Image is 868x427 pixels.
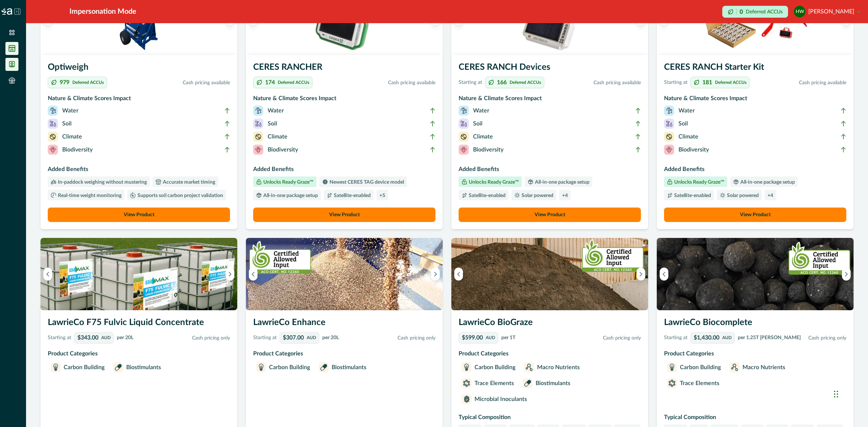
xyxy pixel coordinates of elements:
[454,268,463,281] button: Previous image
[533,180,590,185] p: All-in-one package setup
[463,380,470,387] img: Trace Elements
[62,119,72,128] p: Soil
[562,193,568,198] p: + 4
[253,349,435,358] p: Product Categories
[48,208,230,222] button: View Product
[269,363,310,372] p: Carbon Building
[315,79,435,87] p: Cash pricing available
[283,335,304,341] p: $307.00
[473,119,482,128] p: Soil
[253,165,435,176] h3: Added Benefits
[668,380,676,387] img: Trace Elements
[253,61,435,77] h3: CERES RANCHER
[77,335,98,341] p: $343.00
[72,80,104,85] p: Deferred ACCUs
[262,193,318,198] p: All-in-one package setup
[518,334,641,342] p: Cash pricing only
[459,316,641,332] h3: LawrieCo BioGraze
[459,79,482,86] p: Starting at
[804,334,846,342] p: Cash pricing only
[69,6,136,17] div: Impersonation Mode
[62,145,93,154] p: Biodiversity
[48,334,71,342] p: Starting at
[678,119,688,128] p: Soil
[739,180,795,185] p: All-in-one package setup
[136,334,230,342] p: Cash pricing only
[136,193,223,198] p: Supports soil carbon project validation
[664,61,846,77] h3: CERES RANCH Starter Kit
[664,79,688,86] p: Starting at
[48,94,230,106] h3: Nature & Climate Scores Impact
[680,379,719,388] p: Trace Elements
[268,145,298,154] p: Biodiversity
[501,334,515,342] p: per 1T
[117,334,133,342] p: per 20L
[64,363,105,372] p: Carbon Building
[475,363,515,372] p: Carbon Building
[664,413,846,422] p: Typical Composition
[48,349,230,358] p: Product Categories
[526,364,533,371] img: Macro Nutrients
[740,9,743,15] p: 0
[48,316,230,332] h3: LawrieCo F75 Fulvic Liquid Concentrate
[738,334,801,342] p: per 1.25T [PERSON_NAME]
[268,106,284,115] p: Water
[678,145,709,154] p: Biodiversity
[746,9,783,14] p: Deferred ACCUs
[332,193,371,198] p: Satellite-enabled
[664,208,846,222] a: View Product
[56,193,122,198] p: Real-time weight monitoring
[678,132,698,141] p: Climate
[537,363,580,372] p: Macro Nutrients
[459,208,641,222] button: View Product
[842,268,851,281] button: Next image
[459,94,641,106] h3: Nature & Climate Scores Impact
[722,336,732,340] p: AUD
[510,80,541,85] p: Deferred ACCUs
[753,79,846,87] p: Cash pricing available
[459,413,641,422] p: Typical Composition
[743,363,785,372] p: Macro Nutrients
[48,61,230,77] h3: Optiweigh
[463,364,470,371] img: Carbon Building
[126,363,161,372] p: Biostimulants
[694,335,719,341] p: $1,430.00
[660,268,668,281] button: Previous image
[536,379,570,388] p: Biostimulants
[459,165,641,176] h3: Added Benefits
[328,180,404,185] p: Newest CERES TAG device model
[278,80,309,85] p: Deferred ACCUs
[473,106,489,115] p: Water
[497,80,507,85] p: 166
[258,364,265,371] img: Carbon Building
[62,132,82,141] p: Climate
[60,80,69,85] p: 979
[834,383,838,405] div: Drag
[486,336,495,340] p: AUD
[253,316,435,332] h3: LawrieCo Enhance
[664,165,846,176] h3: Added Benefits
[462,335,483,341] p: $599.00
[832,376,868,411] iframe: Chat Widget
[1,8,12,15] img: Logo
[726,193,759,198] p: Solar powered
[702,80,712,85] p: 181
[161,180,215,185] p: Accurate market timing
[668,364,676,371] img: Carbon Building
[322,334,339,342] p: per 20L
[547,79,641,87] p: Cash pricing available
[664,316,846,332] h3: LawrieCo Biocomplete
[664,334,688,342] p: Starting at
[463,396,470,403] img: Microbial Inoculants
[715,80,746,85] p: Deferred ACCUs
[62,106,78,115] p: Water
[467,180,519,185] p: Unlocks Ready Graze™
[473,145,503,154] p: Biodiversity
[253,94,435,106] h3: Nature & Climate Scores Impact
[459,349,641,358] p: Product Categories
[253,334,277,342] p: Starting at
[342,334,435,342] p: Cash pricing only
[794,3,861,20] button: Helen Wyatt[PERSON_NAME]
[265,80,275,85] p: 174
